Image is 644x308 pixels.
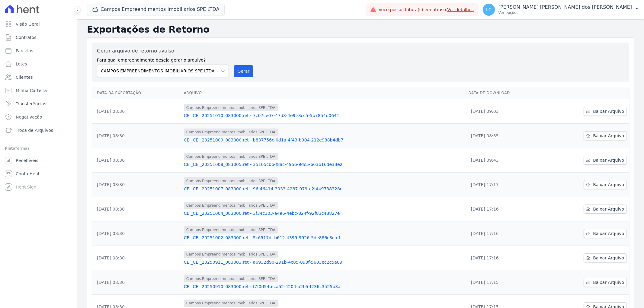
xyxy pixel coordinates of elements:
p: Ver opções [498,10,632,15]
div: Plataformas [5,145,72,152]
label: Para qual empreendimento deseja gerar o arquivo? [97,55,229,63]
a: CEI_CEI_20250910_083000.ret - f7f0d54b-ca52-4204-a2b5-f236c3525b3a [184,284,464,290]
a: CEI_CEI_20250911_083003.ret - a6932d90-291b-4c85-893f-5603ec2c5a09 [184,259,464,265]
label: Gerar arquivo de retorno avulso [97,47,229,55]
span: Campos Empreendimentos Imobiliarios SPE LTDA [184,275,278,282]
a: Transferências [2,98,75,110]
a: Parcelas [2,45,75,57]
button: Gerar [234,65,254,77]
span: Campos Empreendimentos Imobiliarios SPE LTDA [184,202,278,209]
td: [DATE] 09:43 [466,148,546,173]
td: [DATE] 17:16 [466,197,546,221]
span: Baixar Arquivo [593,108,624,114]
td: [DATE] 08:30 [92,148,181,173]
td: [DATE] 17:16 [466,221,546,246]
a: Ver detalhes [447,7,474,12]
a: CEI_CEI_20251007_083000.ret - 96f46414-3033-4287-979a-2bf49738328c [184,186,464,192]
span: Baixar Arquivo [593,182,624,188]
span: Campos Empreendimentos Imobiliarios SPE LTDA [184,300,278,307]
span: Baixar Arquivo [593,279,624,285]
p: [PERSON_NAME] [PERSON_NAME] dos [PERSON_NAME] [498,4,632,10]
span: Conta Hent [16,171,40,177]
a: CEI_CEI_20251009_083000.ret - b837756c-0d1a-4f43-b904-212e988b4db7 [184,137,464,143]
a: Negativação [2,111,75,123]
span: Visão Geral [16,21,40,27]
span: Clientes [16,74,33,80]
span: Baixar Arquivo [593,230,624,237]
span: LC [486,8,492,12]
span: Troca de Arquivos [16,127,53,133]
td: [DATE] 08:30 [92,124,181,148]
td: [DATE] 08:30 [92,270,181,295]
a: Conta Hent [2,168,75,180]
button: Campos Empreendimentos Imobiliarios SPE LTDA [87,4,225,15]
a: Clientes [2,71,75,83]
th: Arquivo [181,87,466,99]
a: CEI_CEI_20251008_083005.ret - 35105cbb-f8ac-4956-9dc5-663b16de33e2 [184,161,464,167]
a: Baixar Arquivo [584,205,627,214]
span: Campos Empreendimentos Imobiliarios SPE LTDA [184,129,278,136]
span: Campos Empreendimentos Imobiliarios SPE LTDA [184,153,278,160]
h2: Exportações de Retorno [87,24,634,35]
span: Baixar Arquivo [593,255,624,261]
a: Baixar Arquivo [584,180,627,189]
a: Contratos [2,31,75,43]
span: Campos Empreendimentos Imobiliarios SPE LTDA [184,251,278,258]
td: [DATE] 17:15 [466,270,546,295]
th: Data de Download [466,87,546,99]
a: Baixar Arquivo [584,131,627,140]
a: Troca de Arquivos [2,124,75,136]
a: Baixar Arquivo [584,107,627,116]
a: CEI_CEI_20251002_083000.ret - 5c6517df-b612-4399-9926-5de886c8cfc1 [184,235,464,241]
td: [DATE] 17:16 [466,246,546,270]
span: Você possui fatura(s) em atraso. [379,7,474,13]
td: [DATE] 08:30 [92,99,181,124]
a: Lotes [2,58,75,70]
span: Baixar Arquivo [593,157,624,163]
span: Baixar Arquivo [593,206,624,212]
a: Minha Carteira [2,84,75,97]
th: Data da Exportação [92,87,181,99]
span: Negativação [16,114,42,120]
td: [DATE] 17:17 [466,173,546,197]
span: Campos Empreendimentos Imobiliarios SPE LTDA [184,177,278,185]
td: [DATE] 08:30 [92,221,181,246]
span: Campos Empreendimentos Imobiliarios SPE LTDA [184,104,278,111]
span: Baixar Arquivo [593,133,624,139]
a: CEI_CEI_20251010_083000.ret - 7c07ce07-47d8-4e9f-8cc5-5b7854d0641f [184,113,464,119]
a: Visão Geral [2,18,75,30]
button: LC [PERSON_NAME] [PERSON_NAME] dos [PERSON_NAME] Ver opções [478,1,644,18]
td: [DATE] 08:30 [92,197,181,221]
td: [DATE] 09:03 [466,99,546,124]
span: Campos Empreendimentos Imobiliarios SPE LTDA [184,226,278,233]
a: CEI_CEI_20251004_083000.ret - 3f34c303-a4e6-4ebc-824f-92f83c48827e [184,210,464,216]
td: [DATE] 08:35 [466,124,546,148]
td: [DATE] 08:30 [92,246,181,270]
span: Contratos [16,34,36,40]
a: Baixar Arquivo [584,278,627,287]
span: Minha Carteira [16,87,47,94]
a: Baixar Arquivo [584,253,627,262]
span: Recebíveis [16,157,38,164]
td: [DATE] 08:30 [92,173,181,197]
span: Parcelas [16,48,33,54]
a: Baixar Arquivo [584,229,627,238]
a: Recebíveis [2,154,75,167]
span: Transferências [16,101,46,107]
span: Lotes [16,61,27,67]
a: Baixar Arquivo [584,156,627,165]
